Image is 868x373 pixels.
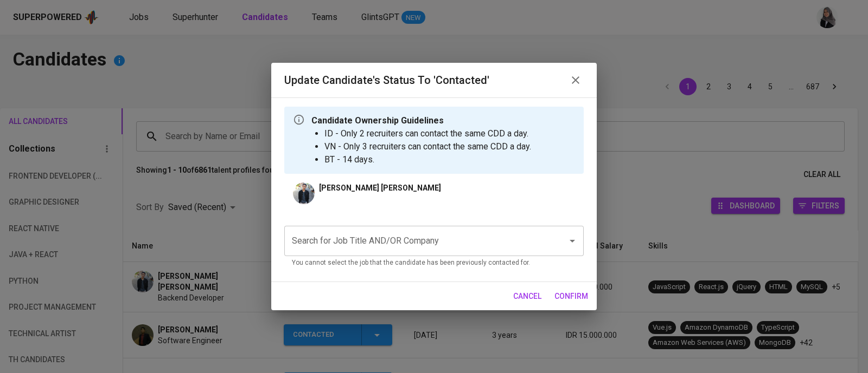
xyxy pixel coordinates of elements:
[292,258,576,269] p: You cannot select the job that the candidate has been previously contacted for.
[324,140,531,153] li: VN - Only 3 recruiters can contact the same CDD a day.
[311,114,531,127] p: Candidate Ownership Guidelines
[319,182,441,193] p: [PERSON_NAME] [PERSON_NAME]
[284,71,489,89] h6: Update Candidate's Status to 'Contacted'
[565,233,580,248] button: Open
[293,182,315,204] img: aeb767fb37480701ef204e122a35e152.jpeg
[509,286,546,306] button: cancel
[550,286,592,306] button: confirm
[513,290,541,303] span: cancel
[554,290,588,303] span: confirm
[324,153,531,166] li: BT - 14 days.
[324,127,531,140] li: ID - Only 2 recruiters can contact the same CDD a day.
